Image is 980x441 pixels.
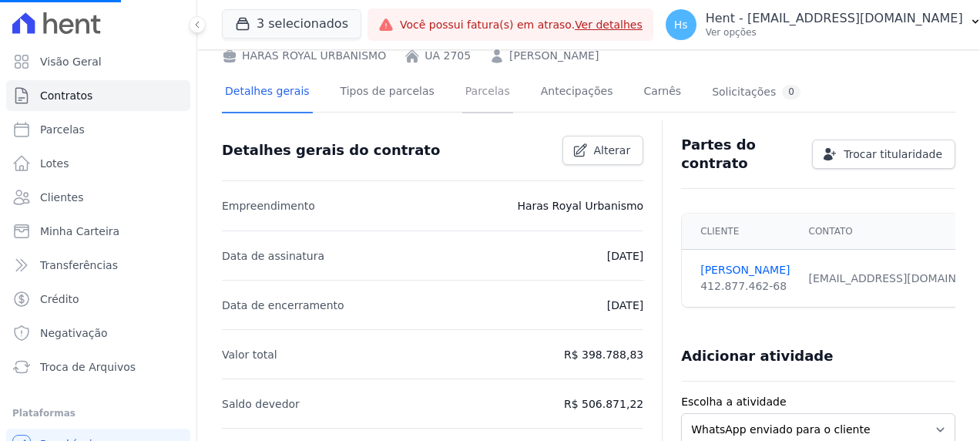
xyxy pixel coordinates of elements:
[40,325,108,341] span: Negativação
[222,345,277,364] p: Valor total
[462,72,513,113] a: Parcelas
[844,146,942,162] span: Trocar titularidade
[40,258,118,273] span: Transferências
[337,72,438,113] a: Tipos de parcelas
[538,72,616,113] a: Antecipações
[682,214,799,250] th: Cliente
[12,404,184,422] div: Plataformas
[40,224,119,239] span: Minha Carteira
[674,19,688,30] span: Hs
[6,352,190,382] a: Troca de Arquivos
[681,394,955,410] label: Escolha a atividade
[6,284,190,315] a: Crédito
[222,48,386,64] div: HARAS ROYAL URBANISMO
[6,216,190,247] a: Minha Carteira
[222,141,440,160] h3: Detalhes gerais do contrato
[517,197,643,215] p: Haras Royal Urbanismo
[607,296,643,315] p: [DATE]
[6,148,190,179] a: Lotes
[706,26,963,39] p: Ver opções
[6,182,190,213] a: Clientes
[222,296,344,315] p: Data de encerramento
[709,72,804,113] a: Solicitações0
[6,114,190,145] a: Parcelas
[6,46,190,77] a: Visão Geral
[509,48,599,64] a: [PERSON_NAME]
[700,262,790,278] a: [PERSON_NAME]
[700,280,787,292] span: 412.877.462-68
[562,136,644,165] a: Alterar
[712,85,800,99] div: Solicitações
[782,85,800,99] div: 0
[40,291,79,307] span: Crédito
[40,359,136,375] span: Troca de Arquivos
[706,11,963,26] p: Hent - [EMAIL_ADDRESS][DOMAIN_NAME]
[222,395,300,413] p: Saldo devedor
[400,17,643,33] span: Você possui fatura(s) em atraso.
[564,345,643,364] p: R$ 398.788,83
[40,88,92,103] span: Contratos
[6,80,190,111] a: Contratos
[40,122,85,137] span: Parcelas
[222,197,315,215] p: Empreendimento
[40,156,69,171] span: Lotes
[681,136,800,173] h3: Partes do contrato
[575,19,643,31] a: Ver detalhes
[40,190,83,205] span: Clientes
[594,143,631,158] span: Alterar
[681,347,833,365] h3: Adicionar atividade
[222,247,324,265] p: Data de assinatura
[640,72,684,113] a: Carnês
[607,247,643,265] p: [DATE]
[812,140,955,169] a: Trocar titularidade
[564,395,643,413] p: R$ 506.871,22
[425,48,471,64] a: UA 2705
[40,54,102,69] span: Visão Geral
[222,72,313,113] a: Detalhes gerais
[222,9,361,39] button: 3 selecionados
[6,250,190,281] a: Transferências
[6,318,190,348] a: Negativação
